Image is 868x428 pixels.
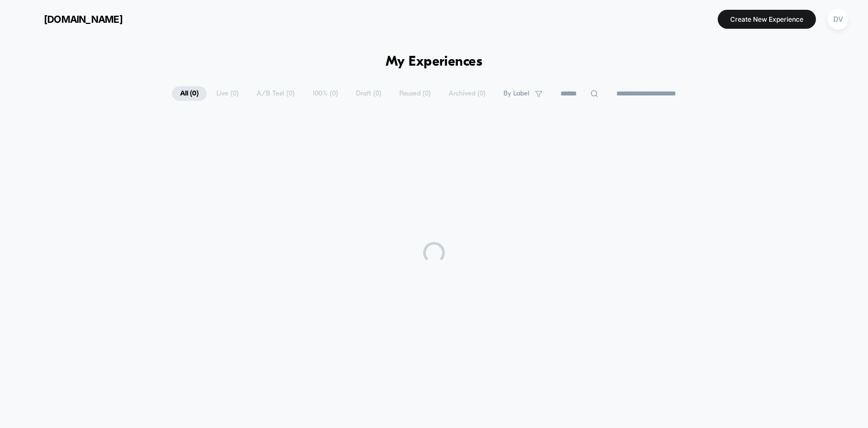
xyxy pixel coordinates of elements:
span: By Label [503,90,529,98]
button: DV [824,8,852,30]
div: DV [827,9,848,30]
span: [DOMAIN_NAME] [44,14,123,25]
button: [DOMAIN_NAME] [16,10,126,28]
span: All ( 0 ) [172,86,207,101]
button: Create New Experience [718,10,816,29]
h1: My Experiences [386,54,483,70]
